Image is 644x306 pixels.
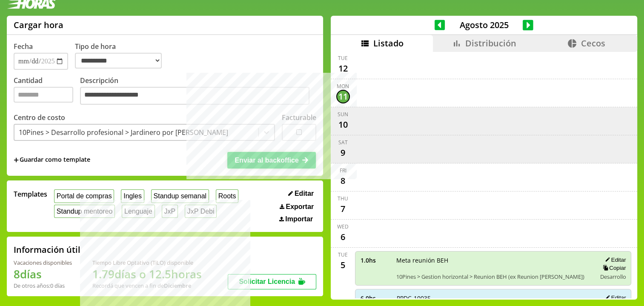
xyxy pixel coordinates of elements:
div: Thu [338,195,348,202]
h2: Información útil [14,244,80,255]
div: Mon [337,83,349,90]
div: Fri [340,167,346,174]
h1: Cargar hora [14,19,63,31]
h1: 8 días [14,266,72,282]
button: Standup mentoreo [54,205,115,218]
div: 10 [336,118,350,132]
textarea: Descripción [80,87,309,105]
span: + [14,155,19,165]
div: Vacaciones disponibles [14,259,72,266]
span: Listado [373,37,404,49]
input: Cantidad [14,87,73,103]
button: Editar [286,189,316,198]
label: Facturable [282,113,316,122]
div: Sun [338,111,348,118]
div: De otros años: 0 días [14,282,72,289]
span: 10Pines > Gestion horizontal > Reunion BEH (ex Reunion [PERSON_NAME]) [396,273,590,280]
div: 5 [336,258,350,272]
b: Diciembre [164,282,191,289]
div: 9 [336,146,350,160]
label: Cantidad [14,76,80,107]
div: 6 [336,230,350,244]
div: scrollable content [331,52,637,298]
button: JxP [162,205,178,218]
button: Lenguaje [122,205,155,218]
span: Meta reunión BEH [396,256,590,264]
span: 6.0 hs [361,294,391,302]
div: Wed [337,223,349,230]
button: Portal de compras [54,189,114,203]
span: Templates [14,189,47,199]
span: 1.0 hs [361,256,390,264]
span: Agosto 2025 [445,19,523,31]
div: 7 [336,202,350,216]
button: Solicitar Licencia [228,274,316,289]
label: Tipo de hora [75,42,169,70]
button: Copiar [600,264,626,272]
span: Cecos [581,37,605,49]
span: Exportar [286,203,314,211]
label: Descripción [80,76,316,107]
h1: 1.79 días o 12.5 horas [92,266,202,282]
div: 11 [336,90,350,103]
span: Distribución [465,37,516,49]
button: JxP Debi [185,205,217,218]
div: Sat [338,139,348,146]
span: Desarrollo [600,273,626,280]
span: Solicitar Licencia [239,278,295,285]
button: Enviar al backoffice [227,152,316,168]
select: Tipo de hora [75,53,162,69]
div: 8 [336,174,350,188]
div: Tiempo Libre Optativo (TiLO) disponible [92,259,202,266]
span: Importar [285,215,313,223]
div: Tue [338,251,348,258]
span: +Guardar como template [14,155,90,165]
div: Tue [338,54,348,62]
button: Roots [216,189,238,203]
span: PPDC-10035 [397,294,590,302]
button: Standup semanal [151,189,209,203]
button: Editar [602,256,626,263]
button: Ingles [121,189,144,203]
span: Enviar al backoffice [235,157,298,164]
div: 10Pines > Desarrollo profesional > Jardinero por [PERSON_NAME] [19,128,228,137]
div: Recordá que vencen a fin de [92,282,202,289]
span: Editar [295,190,314,197]
label: Fecha [14,42,33,51]
div: 12 [336,62,350,75]
button: Exportar [277,203,316,211]
button: Editar [602,294,626,301]
label: Centro de costo [14,113,65,122]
